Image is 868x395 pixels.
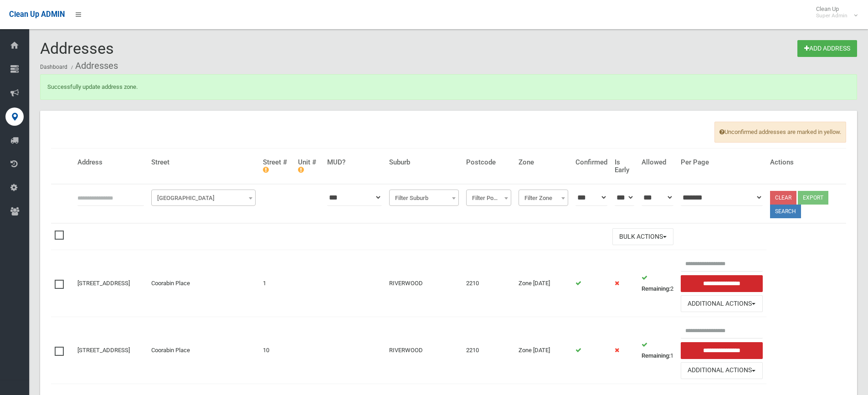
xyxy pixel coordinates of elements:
td: Zone [DATE] [515,250,572,317]
td: 1 [259,250,294,317]
button: Additional Actions [681,295,763,312]
strong: Remaining: [642,352,670,359]
button: Search [770,205,801,218]
h4: Zone [519,159,568,166]
a: Dashboard [40,64,67,70]
td: Coorabin Place [148,250,259,317]
span: Filter Postcode [466,190,511,206]
a: [STREET_ADDRESS] [77,347,130,354]
span: Unconfirmed addresses are marked in yellow. [714,122,846,143]
button: Export [798,191,828,205]
button: Additional Actions [681,362,763,379]
a: [STREET_ADDRESS] [77,280,130,287]
h4: Unit # [298,159,320,174]
h4: Postcode [466,159,511,166]
td: RIVERWOOD [385,250,462,317]
span: Addresses [40,39,114,57]
span: Clean Up ADMIN [9,10,65,19]
a: Add Address [797,40,857,57]
td: 2210 [462,250,515,317]
span: Filter Suburb [391,192,457,205]
h4: Allowed [642,159,673,166]
td: 2 [638,250,677,317]
td: 2210 [462,317,515,384]
td: Coorabin Place [148,317,259,384]
span: Clean Up [812,5,857,19]
button: Bulk Actions [612,228,673,245]
h4: Address [77,159,144,166]
span: Filter Postcode [468,192,509,205]
span: Filter Suburb [389,190,459,206]
td: 10 [259,317,294,384]
td: Zone [DATE] [515,317,572,384]
h4: MUD? [327,159,382,166]
h4: Is Early [615,159,634,174]
h4: Street # [263,159,291,174]
span: Filter Street [154,192,253,205]
td: RIVERWOOD [385,317,462,384]
h4: Confirmed [575,159,607,166]
span: Filter Zone [519,190,568,206]
span: Filter Zone [521,192,566,205]
h4: Actions [770,159,843,166]
div: Successfully update address zone. [40,74,857,100]
h4: Suburb [389,159,459,166]
h4: Per Page [681,159,763,166]
a: Clear [770,191,796,205]
h4: Street [151,159,256,166]
small: Super Admin [816,12,847,19]
li: Addresses [69,57,118,74]
td: 1 [638,317,677,384]
strong: Remaining: [642,285,670,292]
span: Filter Street [151,190,256,206]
